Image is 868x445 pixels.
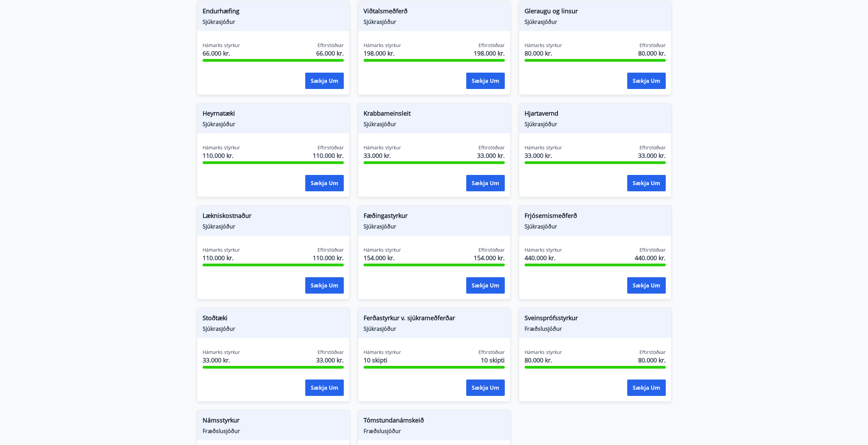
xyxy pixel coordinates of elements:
span: Hámarks styrkur [203,349,240,356]
span: Hámarks styrkur [525,42,562,49]
span: 110.000 kr. [313,253,344,262]
span: Hámarks styrkur [364,247,401,253]
span: Hámarks styrkur [203,247,240,253]
span: Sjúkrasjóður [203,18,344,26]
span: Endurhæfing [203,6,344,18]
span: 440.000 kr. [525,253,562,262]
span: Hámarks styrkur [203,144,240,151]
span: Fræðslusjóður [364,427,505,435]
span: Eftirstöðvar [479,42,505,49]
span: Hámarks styrkur [525,144,562,151]
span: Eftirstöðvar [639,42,666,49]
span: 80.000 kr. [525,49,562,58]
span: Eftirstöðvar [318,349,344,356]
span: 80.000 kr. [638,49,666,58]
span: 33.000 kr. [203,356,240,365]
span: 110.000 kr. [203,151,240,160]
button: Sækja um [305,380,344,396]
span: Krabbameinsleit [364,109,505,120]
span: Sjúkrasjóður [364,18,505,26]
span: Sjúkrasjóður [364,120,505,128]
span: Eftirstöðvar [479,349,505,356]
span: Námsstyrkur [203,416,344,427]
span: 66.000 kr. [203,49,240,58]
span: 110.000 kr. [203,253,240,262]
span: Hámarks styrkur [364,42,401,49]
button: Sækja um [305,73,344,89]
span: 10 skipti [481,356,505,365]
span: Ferðastyrkur v. sjúkrameðferðar [364,313,505,325]
button: Sækja um [305,175,344,191]
span: Sjúkrasjóður [203,223,344,230]
button: Sækja um [627,380,666,396]
span: Eftirstöðvar [639,349,666,356]
span: Sveinsprófsstyrkur [525,313,666,325]
span: 80.000 kr. [638,356,666,365]
span: Tómstundanámskeið [364,416,505,427]
span: 33.000 kr. [638,151,666,160]
span: Eftirstöðvar [318,42,344,49]
span: Eftirstöðvar [639,144,666,151]
span: Sjúkrasjóður [525,18,666,26]
span: Sjúkrasjóður [203,325,344,332]
span: Sjúkrasjóður [525,223,666,230]
span: Gleraugu og linsur [525,6,666,18]
button: Sækja um [466,175,505,191]
span: 33.000 kr. [477,151,505,160]
span: Hámarks styrkur [525,247,562,253]
span: Fæðingastyrkur [364,211,505,223]
span: 440.000 kr. [635,253,666,262]
span: Hjartavernd [525,109,666,120]
span: 198.000 kr. [474,49,505,58]
span: Frjósemismeðferð [525,211,666,223]
span: Fræðslusjóður [203,427,344,435]
span: Hámarks styrkur [364,144,401,151]
span: Eftirstöðvar [479,144,505,151]
button: Sækja um [627,73,666,89]
button: Sækja um [627,277,666,294]
span: Sjúkrasjóður [525,120,666,128]
span: 10 skipti [364,356,401,365]
span: Hámarks styrkur [525,349,562,356]
button: Sækja um [466,277,505,294]
button: Sækja um [305,277,344,294]
span: Heyrnatæki [203,109,344,120]
span: Sjúkrasjóður [364,325,505,332]
span: Viðtalsmeðferð [364,6,505,18]
span: Lækniskostnaður [203,211,344,223]
span: 110.000 kr. [313,151,344,160]
button: Sækja um [627,175,666,191]
span: 154.000 kr. [474,253,505,262]
span: Eftirstöðvar [639,247,666,253]
span: 154.000 kr. [364,253,401,262]
span: Eftirstöðvar [479,247,505,253]
button: Sækja um [466,73,505,89]
span: 33.000 kr. [525,151,562,160]
span: 33.000 kr. [316,356,344,365]
span: Eftirstöðvar [318,144,344,151]
span: Eftirstöðvar [318,247,344,253]
span: Stoðtæki [203,313,344,325]
span: Sjúkrasjóður [364,223,505,230]
span: Hámarks styrkur [364,349,401,356]
span: Hámarks styrkur [203,42,240,49]
span: 80.000 kr. [525,356,562,365]
span: 198.000 kr. [364,49,401,58]
span: 33.000 kr. [364,151,401,160]
button: Sækja um [466,380,505,396]
span: Fræðslusjóður [525,325,666,332]
span: 66.000 kr. [316,49,344,58]
span: Sjúkrasjóður [203,120,344,128]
